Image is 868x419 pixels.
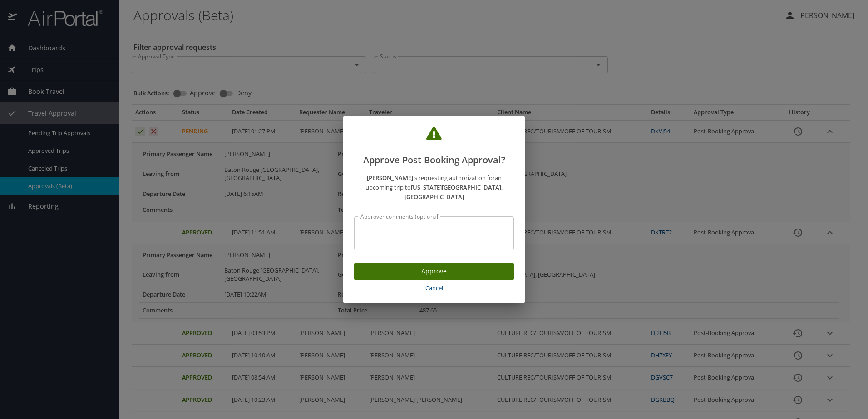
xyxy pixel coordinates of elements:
button: Cancel [354,280,514,296]
span: Cancel [358,283,510,293]
strong: [US_STATE][GEOGRAPHIC_DATA], [GEOGRAPHIC_DATA] [404,183,503,201]
span: Approve [361,266,507,277]
button: Approve [354,263,514,281]
h2: Approve Post-Booking Approval? [354,127,514,167]
strong: [PERSON_NAME] [367,174,413,182]
p: is requesting authorization for an upcoming trip to [354,173,514,201]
